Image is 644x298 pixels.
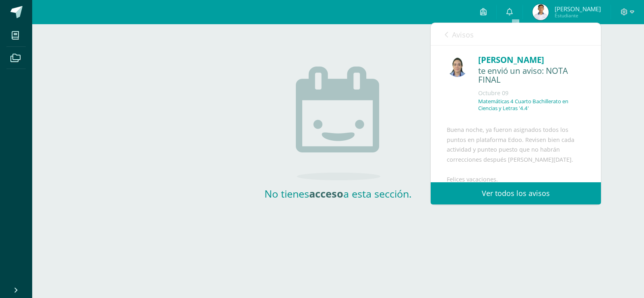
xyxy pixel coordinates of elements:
div: [PERSON_NAME] [478,54,585,66]
span: Avisos [452,30,474,40]
span: Estudiante [555,12,601,19]
div: Octubre 09 [478,89,585,97]
div: te envió un aviso: NOTA FINAL [478,66,585,85]
strong: acceso [309,187,343,200]
div: Buena noche, ya fueron asignados todos los puntos en plataforma Edoo. Revisen bien cada actividad... [447,125,585,244]
p: Matemáticas 4 Cuarto Bachillerato en Ciencias y Letras '4.4' [478,98,585,112]
h2: No tienes a esta sección. [258,187,419,200]
span: [PERSON_NAME] [555,5,601,13]
img: 564a5008c949b7a933dbd60b14cd9c11.png [447,56,468,77]
img: no_activities.png [296,67,380,180]
img: 374408e2174d2aef950f13d15a7556ce.png [533,4,549,20]
a: Ver todos los avisos [431,182,601,204]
